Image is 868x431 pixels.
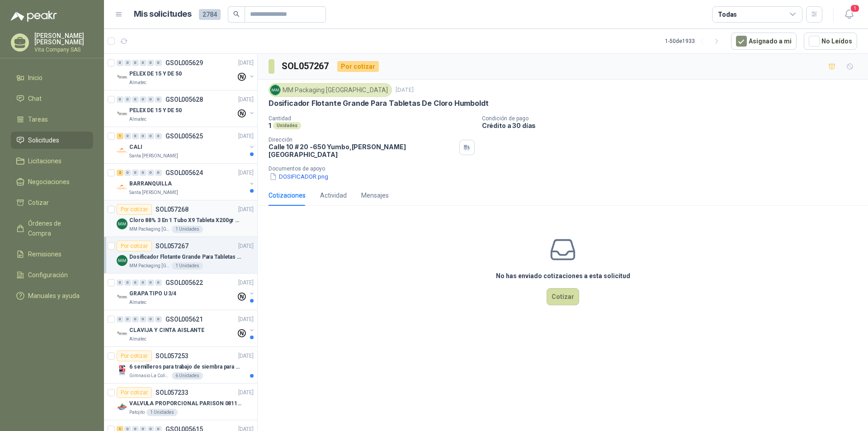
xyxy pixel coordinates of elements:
[132,60,139,66] div: 0
[117,365,127,376] img: Company Logo
[129,226,170,233] p: MM Packaging [GEOGRAPHIC_DATA]
[11,11,57,22] img: Logo peakr
[28,270,68,280] span: Configuración
[140,96,146,103] div: 0
[117,387,152,398] div: Por cotizar
[117,96,123,103] div: 0
[117,314,255,343] a: 0 0 0 0 0 0 GSOL005621[DATE] Company LogoCLAVIJA Y CINTA AISLANTEAlmatec
[124,96,131,103] div: 0
[129,253,242,261] p: Dosificador Flotante Grande Para Tabletas De Cloro Humboldt
[132,279,139,286] div: 0
[361,190,389,200] div: Mensajes
[117,182,127,193] img: Company Logo
[269,137,456,143] p: Dirección
[147,170,154,176] div: 0
[134,8,192,21] h1: Mis solicitudes
[320,190,347,200] div: Actividad
[282,59,330,73] h3: SOL057267
[147,96,154,103] div: 0
[11,194,93,211] a: Cotizar
[129,216,242,225] p: Cloro 88% 3 En 1 Tubo X9 Tableta X200gr Oxycl
[172,226,203,233] div: 1 Unidades
[804,33,857,50] button: No Leídos
[270,85,280,95] img: Company Logo
[129,262,170,270] p: MM Packaging [GEOGRAPHIC_DATA]
[140,170,146,176] div: 0
[129,289,176,298] p: GRAPA TIPO U 3/4
[34,33,93,45] p: [PERSON_NAME] [PERSON_NAME]
[269,190,306,200] div: Cotizaciones
[117,60,123,66] div: 0
[124,279,131,286] div: 0
[117,277,255,306] a: 0 0 0 0 0 0 GSOL005622[DATE] Company LogoGRAPA TIPO U 3/4Almatec
[129,180,172,188] p: BARRANQUILLA
[124,60,131,66] div: 0
[147,133,154,139] div: 0
[156,243,189,249] p: SOL057267
[238,352,254,360] p: [DATE]
[11,215,93,242] a: Órdenes de Compra
[124,133,131,139] div: 0
[117,292,127,303] img: Company Logo
[124,170,131,176] div: 0
[273,122,301,129] div: Unidades
[117,72,127,83] img: Company Logo
[28,177,70,187] span: Negociaciones
[841,6,857,23] button: 1
[104,384,257,420] a: Por cotizarSOL057233[DATE] Company LogoVALVULA PROPORCIONAL PARISON 0811404612 / 4WRPEH6C4 REXROT...
[11,266,93,284] a: Configuración
[199,9,221,20] span: 2784
[269,166,864,172] p: Documentos de apoyo
[129,326,204,335] p: CLAVIJA Y CINTA AISLANTE
[34,47,93,52] p: Vita Company SAS
[269,115,475,122] p: Cantidad
[238,95,254,104] p: [DATE]
[156,206,189,213] p: SOL057268
[165,60,203,66] p: GSOL005629
[155,60,162,66] div: 0
[117,204,152,215] div: Por cotizar
[117,255,127,266] img: Company Logo
[156,389,189,396] p: SOL057233
[132,133,139,139] div: 0
[129,409,145,416] p: Patojito
[129,372,170,379] p: Gimnasio La Colina
[172,372,203,379] div: 6 Unidades
[28,291,80,301] span: Manuales y ayuda
[104,347,257,384] a: Por cotizarSOL057253[DATE] Company Logo6 semilleros para trabajo de siembra para estudiantes en l...
[117,109,127,119] img: Company Logo
[147,316,154,322] div: 0
[104,200,257,237] a: Por cotizarSOL057268[DATE] Company LogoCloro 88% 3 En 1 Tubo X9 Tableta X200gr OxyclMM Packaging ...
[165,96,203,103] p: GSOL005628
[155,316,162,322] div: 0
[155,133,162,139] div: 0
[140,133,146,139] div: 0
[117,279,123,286] div: 0
[129,106,182,115] p: PELEX DE 15 Y DE 50
[238,169,254,177] p: [DATE]
[117,94,255,123] a: 0 0 0 0 0 0 GSOL005628[DATE] Company LogoPELEX DE 15 Y DE 50Almatec
[269,122,271,129] p: 1
[165,279,203,286] p: GSOL005622
[172,262,203,270] div: 1 Unidades
[146,409,178,416] div: 1 Unidades
[11,246,93,263] a: Remisiones
[117,57,255,86] a: 0 0 0 0 0 0 GSOL005629[DATE] Company LogoPELEX DE 15 Y DE 50Almatec
[238,132,254,141] p: [DATE]
[117,402,127,412] img: Company Logo
[238,279,254,287] p: [DATE]
[28,198,49,208] span: Cotizar
[850,4,860,13] span: 1
[147,60,154,66] div: 0
[117,218,127,229] img: Company Logo
[129,143,142,152] p: CALI
[132,96,139,103] div: 0
[718,9,737,19] div: Todas
[28,135,59,145] span: Solicitudes
[132,170,139,176] div: 0
[156,353,189,359] p: SOL057253
[129,399,242,408] p: VALVULA PROPORCIONAL PARISON 0811404612 / 4WRPEH6C4 REXROTH
[238,315,254,324] p: [DATE]
[11,90,93,107] a: Chat
[117,167,255,196] a: 2 0 0 0 0 0 GSOL005624[DATE] Company LogoBARRANQUILLASanta [PERSON_NAME]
